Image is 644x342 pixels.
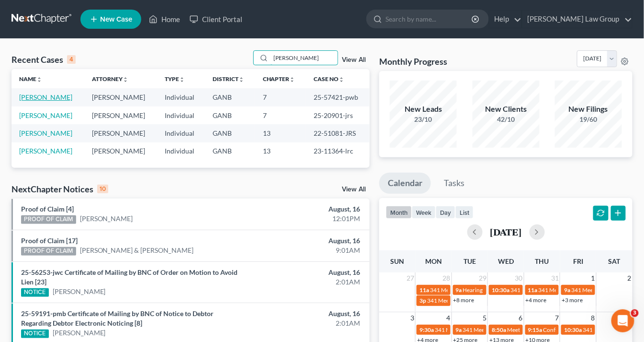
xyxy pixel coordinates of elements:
[492,286,509,294] span: 10:30a
[573,257,583,265] span: Fri
[205,106,255,124] td: GANB
[406,272,415,284] span: 27
[123,77,128,83] i: unfold_more
[19,147,72,155] a: [PERSON_NAME]
[473,115,540,124] div: 42/10
[179,77,185,83] i: unfold_more
[254,277,361,287] div: 2:01AM
[254,318,361,328] div: 2:01AM
[21,309,214,327] a: 25-59191-pmb Certificate of Mailing by BNC of Notice to Debtor Regarding Debtor Electronic Notici...
[19,75,42,83] a: Nameunfold_more
[157,88,205,106] td: Individual
[412,206,436,219] button: week
[455,206,474,219] button: list
[254,309,361,318] div: August, 16
[205,124,255,142] td: GANB
[550,272,560,284] span: 31
[254,204,361,214] div: August, 16
[425,257,442,265] span: Mon
[562,296,583,304] a: +3 more
[205,88,255,106] td: GANB
[157,124,205,142] td: Individual
[390,115,457,124] div: 23/10
[430,286,516,294] span: 341 Meeting for [PERSON_NAME]
[84,106,157,124] td: [PERSON_NAME]
[379,56,447,67] h3: Monthly Progress
[21,205,74,213] a: Proof of Claim [4]
[314,75,344,83] a: Case Nounfold_more
[463,326,549,333] span: 341 Meeting for [PERSON_NAME]
[436,206,455,219] button: day
[535,257,549,265] span: Thu
[627,272,633,284] span: 2
[442,272,452,284] span: 28
[456,286,462,294] span: 9a
[67,55,76,64] div: 4
[518,312,524,324] span: 6
[590,272,596,284] span: 1
[11,183,108,195] div: NextChapter Notices
[53,287,106,296] a: [PERSON_NAME]
[11,54,76,65] div: Recent Cases
[263,75,295,83] a: Chapterunfold_more
[21,236,78,245] a: Proof of Claim [17]
[306,88,370,106] td: 25-57421-pwb
[564,326,582,333] span: 10:30a
[144,11,185,28] a: Home
[254,268,361,277] div: August, 16
[409,312,415,324] span: 3
[306,106,370,124] td: 25-20901-jrs
[255,124,306,142] td: 13
[19,111,72,119] a: [PERSON_NAME]
[21,330,49,338] div: NOTICE
[157,142,205,160] td: Individual
[482,312,487,324] span: 5
[555,104,622,115] div: New Filings
[386,206,412,219] button: month
[631,309,639,317] span: 3
[271,51,338,65] input: Search by name...
[456,326,462,333] span: 9a
[390,104,457,115] div: New Leads
[84,124,157,142] td: [PERSON_NAME]
[290,77,295,83] i: unfold_more
[254,236,361,246] div: August, 16
[238,77,244,83] i: unfold_more
[435,326,521,333] span: 341 Meeting for [PERSON_NAME]
[590,312,596,324] span: 8
[306,124,370,142] td: 22-51081-JRS
[526,296,547,304] a: +4 more
[427,297,564,304] span: 341 Meeting for [PERSON_NAME] & [PERSON_NAME]
[21,288,49,297] div: NOTICE
[84,88,157,106] td: [PERSON_NAME]
[254,214,361,224] div: 12:01PM
[489,11,521,28] a: Help
[492,326,506,333] span: 8:50a
[478,272,487,284] span: 29
[473,104,540,115] div: New Clients
[306,142,370,160] td: 23-11364-lrc
[339,77,344,83] i: unfold_more
[528,286,538,294] span: 11a
[254,246,361,255] div: 9:01AM
[19,129,72,137] a: [PERSON_NAME]
[446,312,452,324] span: 4
[19,93,72,101] a: [PERSON_NAME]
[213,75,244,83] a: Districtunfold_more
[84,142,157,160] td: [PERSON_NAME]
[463,286,538,294] span: Hearing for [PERSON_NAME]
[157,106,205,124] td: Individual
[379,173,431,194] a: Calendar
[205,142,255,160] td: GANB
[21,247,76,256] div: PROOF OF CLAIM
[554,312,560,324] span: 7
[255,142,306,160] td: 13
[80,246,194,255] a: [PERSON_NAME] & [PERSON_NAME]
[498,257,514,265] span: Wed
[419,297,426,304] span: 3p
[342,57,366,63] a: View All
[185,11,247,28] a: Client Portal
[490,227,522,237] h2: [DATE]
[385,10,473,28] input: Search by name...
[555,115,622,124] div: 19/60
